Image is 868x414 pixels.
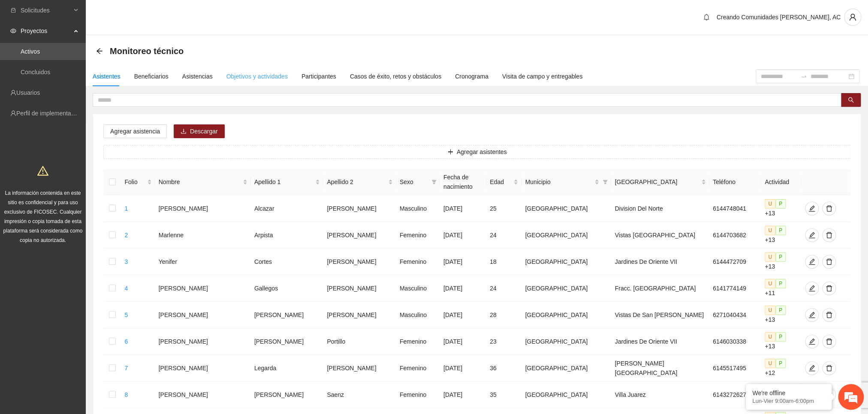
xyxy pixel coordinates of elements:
span: Solicitudes [21,2,71,19]
th: Apellido 2 [323,169,396,195]
th: Nombre [155,169,251,195]
span: Creando Comunidades [PERSON_NAME], AC [717,14,841,21]
span: [GEOGRAPHIC_DATA] [615,177,699,187]
span: search [848,97,854,104]
span: to [800,73,807,80]
td: +12 [761,355,802,381]
span: edit [805,258,818,265]
td: Masculino [396,302,440,328]
a: 3 [124,258,128,265]
span: filter [601,175,609,188]
th: Folio [121,169,155,195]
td: 25 [486,195,521,222]
a: Usuarios [16,89,40,96]
td: +13 [761,302,802,328]
td: [PERSON_NAME] [155,328,251,355]
span: delete [823,232,835,239]
td: [DATE] [440,275,486,302]
td: +13 [761,195,802,222]
td: 6143272627 [709,381,761,408]
span: U [765,305,775,315]
td: Yenifer [155,248,251,275]
button: edit [805,335,819,348]
span: P [775,199,786,209]
td: 24 [486,275,521,302]
a: 1 [124,205,128,212]
span: P [775,332,786,341]
span: U [765,359,775,368]
span: filter [430,175,438,188]
th: Teléfono [709,169,761,195]
td: 6144472709 [709,248,761,275]
td: Cortes [251,248,323,275]
span: Edad [490,177,512,187]
td: 6141774149 [709,275,761,302]
td: [DATE] [440,328,486,355]
td: [DATE] [440,302,486,328]
td: 24 [486,222,521,248]
span: Apellido 2 [327,177,386,187]
span: bell [700,14,713,21]
span: U [765,332,775,341]
div: Participantes [301,72,336,81]
td: [PERSON_NAME] [323,248,396,275]
button: edit [805,361,819,375]
span: Apellido 1 [254,177,313,187]
span: Estamos sin conexión. Déjenos un mensaje. [16,115,151,201]
div: Cronograma [455,72,488,81]
td: 23 [486,328,521,355]
p: Lun-Vier 9:00am-6:00pm [752,398,825,404]
td: 6146030338 [709,328,761,355]
td: [PERSON_NAME] [323,355,396,381]
td: [PERSON_NAME] [251,328,323,355]
td: Villa Juarez [611,381,709,408]
td: 6145517495 [709,355,761,381]
span: U [765,199,775,209]
span: swap-right [800,73,807,80]
span: Descargar [190,127,218,136]
td: 6144748041 [709,195,761,222]
button: delete [822,335,836,348]
div: Visita de campo y entregables [502,72,582,81]
span: download [181,128,187,135]
a: 8 [124,391,128,398]
td: Femenino [396,381,440,408]
td: [PERSON_NAME] [323,275,396,302]
a: Concluidos [21,69,50,76]
span: delete [823,311,835,318]
span: filter [603,179,608,184]
span: delete [823,365,835,372]
button: edit [805,202,819,215]
td: [PERSON_NAME] [323,302,396,328]
button: delete [822,361,836,375]
textarea: Escriba su mensaje aquí y haga clic en “Enviar” [4,234,163,264]
div: Asistentes [93,72,121,81]
th: Municipio [521,169,611,195]
div: We're offline [752,390,825,396]
div: Beneficiarios [134,72,169,81]
td: Saenz [323,381,396,408]
th: Fecha de nacimiento [440,169,486,195]
td: Femenino [396,355,440,381]
td: 36 [486,355,521,381]
td: 28 [486,302,521,328]
button: delete [822,255,836,269]
td: +11 [761,275,802,302]
span: U [765,226,775,235]
td: [DATE] [440,222,486,248]
span: warning [37,165,48,176]
span: P [775,252,786,262]
th: Actividad [761,169,802,195]
td: Vistas [GEOGRAPHIC_DATA] [611,222,709,248]
td: Femenino [396,248,440,275]
td: [PERSON_NAME] [323,222,396,248]
span: P [775,226,786,235]
div: Casos de éxito, retos y obstáculos [350,72,441,81]
a: Perfil de implementadora [16,110,83,117]
span: delete [823,258,835,265]
td: Division Del Norte [611,195,709,222]
td: [GEOGRAPHIC_DATA] [521,381,611,408]
td: [PERSON_NAME] [155,302,251,328]
span: edit [805,205,818,212]
td: [GEOGRAPHIC_DATA] [521,248,611,275]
